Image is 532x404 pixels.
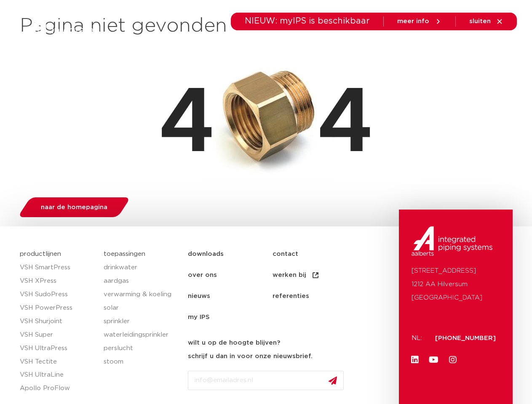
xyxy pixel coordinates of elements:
a: VSH SudoPress [20,288,96,301]
a: downloads [188,244,273,265]
a: sluiten [469,18,503,25]
a: [PHONE_NUMBER] [435,335,496,341]
span: sluiten [469,18,491,24]
a: solar [104,301,179,315]
img: send.svg [329,376,337,385]
a: producten [152,31,186,64]
strong: schrijf u dan in voor onze nieuwsbrief. [188,353,313,359]
a: drinkwater [104,261,179,274]
span: NIEUW: myIPS is beschikbaar [245,17,370,25]
a: werken bij [273,265,357,286]
span: meer info [397,18,429,24]
p: [STREET_ADDRESS] 1212 AA Hilversum [GEOGRAPHIC_DATA] [412,264,500,305]
a: sprinkler [104,315,179,328]
a: VSH XPress [20,274,96,288]
a: meer info [397,18,442,25]
a: toepassingen [104,251,145,257]
a: my IPS [188,307,273,328]
a: productlijnen [20,251,61,257]
a: VSH Super [20,328,96,342]
nav: Menu [152,31,433,64]
a: VSH Shurjoint [20,315,96,328]
a: toepassingen [247,31,291,64]
a: over ons [404,31,433,64]
a: stoom [104,355,179,369]
a: over ons [188,265,273,286]
input: info@emailadres.nl [188,371,344,390]
nav: Menu [188,244,395,328]
a: naar de homepagina [17,197,131,217]
a: aardgas [104,274,179,288]
a: referenties [273,286,357,307]
a: VSH UltraPress [20,342,96,355]
a: nieuws [188,286,273,307]
a: verwarming & koeling [104,288,179,301]
a: downloads [308,31,344,64]
a: services [361,31,388,64]
strong: wilt u op de hoogte blijven? [188,340,280,346]
a: VSH SmartPress [20,261,96,274]
a: perslucht [104,342,179,355]
a: VSH UltraLine [20,368,96,382]
a: markten [203,31,230,64]
a: Apollo ProFlow [20,382,96,395]
p: NL: [412,332,425,345]
a: VSH Tectite [20,355,96,369]
a: contact [273,244,357,265]
a: VSH PowerPress [20,301,96,315]
a: waterleidingsprinkler [104,328,179,342]
span: naar de homepagina [41,204,107,210]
